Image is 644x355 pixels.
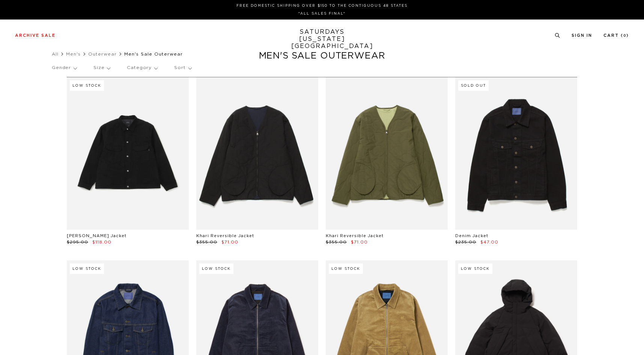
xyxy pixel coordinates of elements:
[92,240,111,244] span: $118.00
[93,59,110,77] p: Size
[480,240,498,244] span: $47.00
[329,263,363,274] div: Low Stock
[52,52,59,56] a: All
[174,59,191,77] p: Sort
[18,3,626,9] p: FREE DOMESTIC SHIPPING OVER $150 TO THE CONTIGUOUS 48 STATES
[15,33,56,38] a: Archive Sale
[70,263,104,274] div: Low Stock
[603,33,629,38] a: Cart (0)
[196,240,217,244] span: $355.00
[351,240,368,244] span: $71.00
[67,234,126,238] a: [PERSON_NAME] Jacket
[291,29,353,50] a: SATURDAYS[US_STATE][GEOGRAPHIC_DATA]
[18,11,626,17] p: *ALL SALES FINAL*
[124,52,183,56] span: Men's Sale Outerwear
[623,34,626,38] small: 0
[455,234,488,238] a: Denim Jacket
[66,52,81,56] a: Men's
[67,240,88,244] span: $295.00
[199,263,233,274] div: Low Stock
[455,240,476,244] span: $235.00
[572,33,592,38] a: Sign In
[458,80,489,91] div: Sold Out
[326,234,384,238] a: Khari Reversible Jacket
[326,240,347,244] span: $355.00
[52,59,77,77] p: Gender
[458,263,492,274] div: Low Stock
[88,52,117,56] a: Outerwear
[196,234,254,238] a: Khari Reversible Jacket
[221,240,238,244] span: $71.00
[70,80,104,91] div: Low Stock
[127,59,157,77] p: Category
